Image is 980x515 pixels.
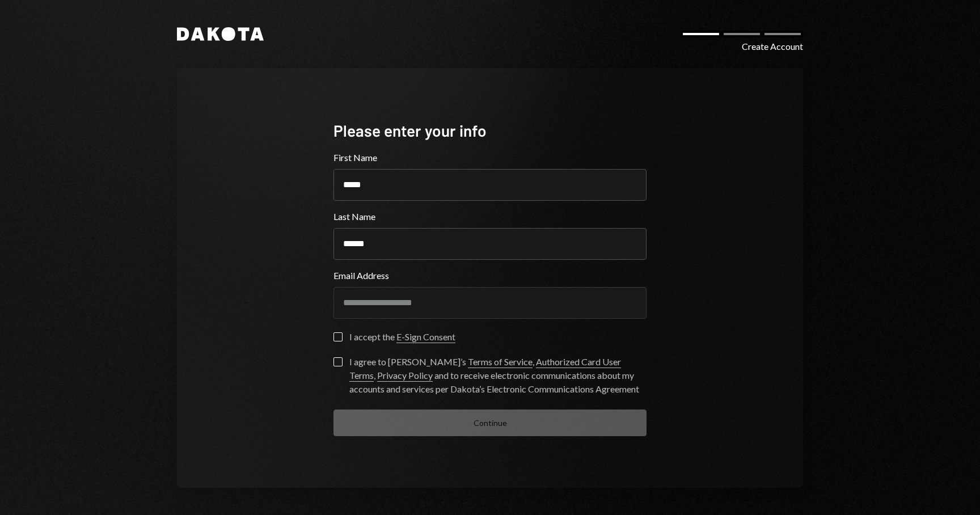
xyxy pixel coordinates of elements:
[333,210,647,223] label: Last Name
[333,332,343,341] button: I accept the E-Sign Consent
[333,357,343,366] button: I agree to [PERSON_NAME]’s Terms of Service, Authorized Card User Terms, Privacy Policy and to re...
[468,356,533,368] a: Terms of Service
[377,370,433,382] a: Privacy Policy
[333,151,647,164] label: First Name
[349,356,621,382] a: Authorized Card User Terms
[349,355,647,396] div: I agree to [PERSON_NAME]’s , , and to receive electronic communications about my accounts and ser...
[349,330,455,344] div: I accept the
[742,40,803,53] div: Create Account
[333,120,647,142] div: Please enter your info
[333,269,647,282] label: Email Address
[396,331,455,343] a: E-Sign Consent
